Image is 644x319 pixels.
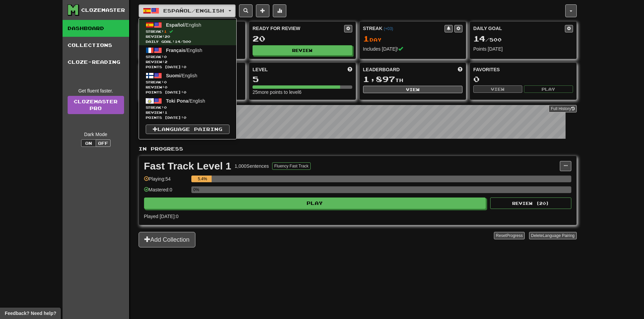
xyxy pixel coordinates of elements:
[273,4,286,17] button: More stats
[473,25,565,32] div: Daily Goal
[458,66,462,73] span: This week in points, UTC
[146,125,230,134] a: Language Pairing
[473,46,573,52] div: Points [DATE]
[163,8,224,14] span: Español / English
[473,37,502,43] span: / 500
[63,54,129,71] a: Cloze-Reading
[490,197,571,209] button: Review (20)
[363,86,463,93] button: View
[166,98,188,104] span: Toki Pona
[146,64,230,70] span: Points [DATE]: 0
[139,4,236,17] button: Español/English
[235,163,269,169] div: 1,000 Sentences
[164,29,167,33] span: 1
[146,39,230,44] span: Daily Goal: / 500
[139,20,236,45] a: Español/EnglishStreak:1 Review:20Daily Goal:14/500
[529,232,577,239] button: DeleteLanguage Pairing
[384,26,393,31] a: (+03)
[68,96,124,114] a: ClozemasterPro
[139,96,236,121] a: Toki Pona/EnglishStreak:0 Review:1Points [DATE]:0
[166,48,186,53] span: Français
[253,34,352,43] div: 20
[146,34,230,39] span: Review: 20
[253,89,352,96] div: 25 more points to level 6
[146,105,230,110] span: Streak:
[363,34,369,43] span: 1
[506,233,523,238] span: Progress
[63,20,129,37] a: Dashboard
[146,29,230,34] span: Streak:
[494,232,525,239] button: ResetProgress
[146,115,230,120] span: Points [DATE]: 0
[81,139,96,147] button: On
[253,45,352,55] button: Review
[363,46,463,52] div: Includes [DATE]!
[166,98,205,104] span: / English
[146,85,230,90] span: Review: 0
[363,34,463,43] div: Day
[363,74,395,84] span: 1,897
[164,55,167,59] span: 0
[363,66,400,73] span: Leaderboard
[256,4,269,17] button: Add sentence to collection
[68,131,124,138] div: Dark Mode
[253,25,344,32] div: Ready for Review
[473,66,573,73] div: Favorites
[139,45,236,71] a: Français/EnglishStreak:0 Review:2Points [DATE]:0
[96,139,111,147] button: Off
[139,232,195,247] button: Add Collection
[272,162,310,170] button: Fluency Fast Track
[166,22,201,28] span: / English
[146,59,230,64] span: Review: 2
[473,85,522,93] button: View
[363,75,463,84] div: th
[144,161,232,171] div: Fast Track Level 1
[144,176,188,187] div: Playing: 54
[473,34,485,43] span: 14
[166,73,197,78] span: / English
[253,75,352,83] div: 5
[144,186,188,197] div: Mastered: 0
[473,75,573,83] div: 0
[139,71,236,96] a: Suomi/EnglishStreak:0 Review:0Points [DATE]:0
[81,7,125,14] div: Clozemaster
[166,48,202,53] span: / English
[543,233,574,238] span: Language Pairing
[63,37,129,54] a: Collections
[139,145,577,152] p: In Progress
[146,90,230,95] span: Points [DATE]: 0
[239,4,253,17] button: Search sentences
[144,197,486,209] button: Play
[348,66,352,73] span: Score more points to level up
[549,105,576,112] button: Full History
[166,73,181,78] span: Suomi
[164,105,167,109] span: 0
[146,110,230,115] span: Review: 1
[146,80,230,85] span: Streak:
[363,25,445,32] div: Streak
[175,39,180,44] span: 14
[253,66,268,73] span: Level
[5,310,56,317] span: Open feedback widget
[146,54,230,59] span: Streak:
[68,87,124,94] div: Get fluent faster.
[144,214,178,219] span: Played [DATE]: 0
[524,85,573,93] button: Play
[166,22,184,28] span: Español
[193,176,212,182] div: 5.4%
[164,80,167,84] span: 0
